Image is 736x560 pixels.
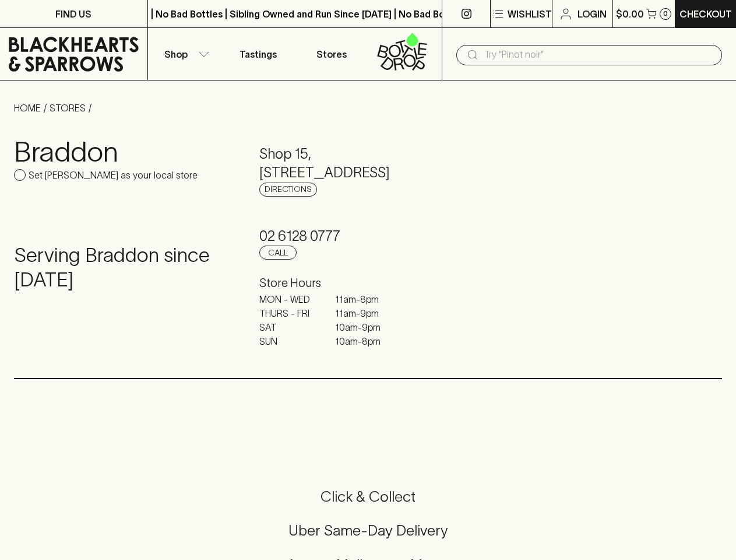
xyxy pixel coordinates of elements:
[164,47,188,61] p: Shop
[29,168,198,182] p: Set [PERSON_NAME] as your local store
[295,28,368,80] a: Stores
[259,145,477,182] h5: Shop 15 , [STREET_ADDRESS]
[14,103,41,113] a: HOME
[55,7,91,21] p: FIND US
[679,7,732,21] p: Checkout
[259,246,297,260] a: Call
[14,521,722,540] h5: Uber Same-Day Delivery
[50,103,86,113] a: STORES
[335,320,393,334] p: 10am - 9pm
[508,7,552,21] p: Wishlist
[259,334,318,348] p: SUN
[316,47,347,61] p: Stores
[259,320,318,334] p: SAT
[259,306,318,320] p: THURS - FRI
[335,292,393,306] p: 11am - 8pm
[240,47,277,61] p: Tastings
[616,7,644,21] p: $0.00
[335,306,393,320] p: 11am - 9pm
[484,45,713,64] input: Try "Pinot noir"
[663,10,668,17] p: 0
[14,135,231,168] h3: Braddon
[335,334,393,348] p: 10am - 8pm
[577,7,607,21] p: Login
[259,292,318,306] p: MON - WED
[259,274,477,292] h6: Store Hours
[259,183,317,197] a: Directions
[148,28,221,80] button: Shop
[259,227,477,246] h5: 02 6128 0777
[14,243,231,292] h4: Serving Braddon since [DATE]
[221,28,295,80] a: Tastings
[14,487,722,506] h5: Click & Collect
